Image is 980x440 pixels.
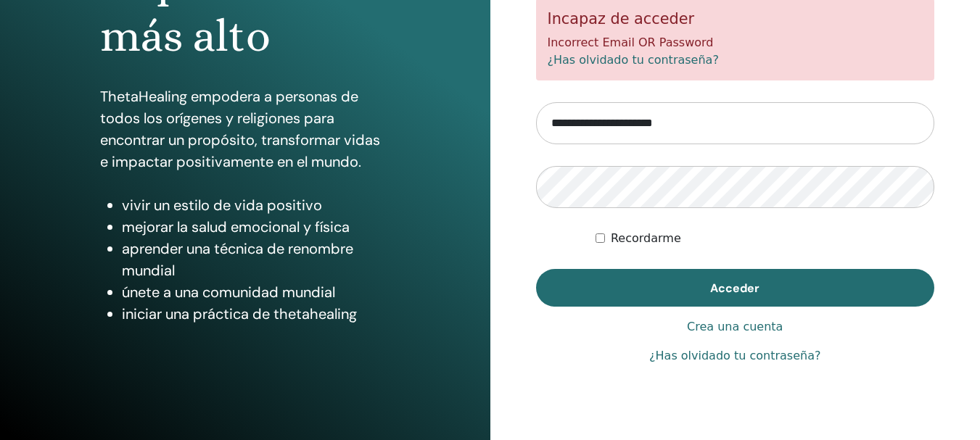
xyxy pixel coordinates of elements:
[710,281,759,296] span: Acceder
[122,238,390,281] li: aprender una técnica de renombre mundial
[100,86,390,173] p: ThetaHealing empodera a personas de todos los orígenes y religiones para encontrar un propósito, ...
[122,281,390,303] li: únete a una comunidad mundial
[687,318,783,336] a: Crea una cuenta
[596,230,934,247] div: Mantenerme autenticado indefinidamente o hasta cerrar la sesión manualmente
[548,53,719,67] a: ¿Has olvidado tu contraseña?
[122,194,390,216] li: vivir un estilo de vida positivo
[548,10,923,28] h5: Incapaz de acceder
[536,269,935,307] button: Acceder
[649,347,820,365] a: ¿Has olvidado tu contraseña?
[122,216,390,238] li: mejorar la salud emocional y física
[122,303,390,325] li: iniciar una práctica de thetahealing
[611,230,681,247] label: Recordarme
